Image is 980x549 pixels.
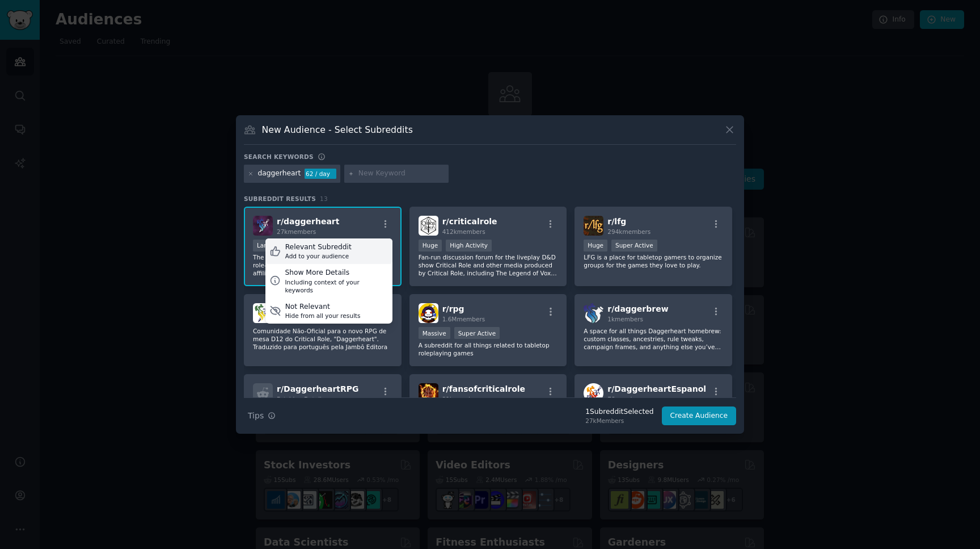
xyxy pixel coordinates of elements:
[277,228,316,235] span: 27k members
[419,240,442,252] div: Huge
[253,303,273,323] img: DaggerheartBR
[442,316,485,322] span: 1.6M members
[442,384,525,393] span: r/ fansofcriticalrole
[419,383,438,403] img: fansofcriticalrole
[442,228,485,235] span: 412k members
[277,217,339,226] span: r/ daggerheart
[419,253,558,277] p: Fan-run discussion forum for the liveplay D&D show Critical Role and other media produced by Crit...
[584,383,603,403] img: DaggerheartEspanol
[253,327,392,351] p: Comunidade Não-Oficial para o novo RPG de mesa D12 do Critical Role, "Daggerheart". Traduzido par...
[253,253,392,277] p: The place for Critical Role's new D12 tabletop role-playing game "Daggerheart". [Not affiliated w...
[358,169,445,179] input: New Keyword
[248,410,264,422] span: Tips
[253,216,273,236] img: daggerheart
[585,417,653,425] div: 27k Members
[607,384,706,393] span: r/ DaggerheartEspanol
[262,124,413,136] h3: New Audience - Select Subreddits
[244,195,316,203] span: Subreddit Results
[585,407,653,417] div: 1 Subreddit Selected
[419,303,438,323] img: rpg
[244,406,280,426] button: Tips
[305,169,336,179] div: 62 / day
[419,216,438,236] img: criticalrole
[285,302,361,312] div: Not Relevant
[442,217,497,226] span: r/ criticalrole
[320,195,328,202] span: 13
[253,240,278,252] div: Large
[454,327,500,339] div: Super Active
[285,242,352,253] div: Relevant Subreddit
[442,396,481,403] span: 21k members
[607,217,626,226] span: r/ lfg
[258,169,301,179] div: daggerheart
[285,268,388,278] div: Show More Details
[611,240,657,252] div: Super Active
[285,278,388,294] div: Including context of your keywords
[285,252,352,260] div: Add to your audience
[446,240,492,252] div: High Activity
[584,253,723,269] p: LFG is a place for tabletop gamers to organize groups for the games they love to play.
[607,304,668,313] span: r/ daggerbrew
[285,312,361,320] div: Hide from all your results
[244,153,314,161] h3: Search keywords
[419,327,450,339] div: Massive
[607,396,643,403] span: 78 members
[584,240,607,252] div: Huge
[584,303,603,323] img: daggerbrew
[442,304,464,313] span: r/ rpg
[607,228,650,235] span: 294k members
[277,396,330,403] span: Fetching Details...
[584,216,603,236] img: lfg
[607,316,643,322] span: 1k members
[419,341,558,357] p: A subreddit for all things related to tabletop roleplaying games
[277,384,359,393] span: r/ DaggerheartRPG
[662,406,737,426] button: Create Audience
[584,327,723,351] p: A space for all things Daggerheart homebrew: custom classes, ancestries, rule tweaks, campaign fr...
